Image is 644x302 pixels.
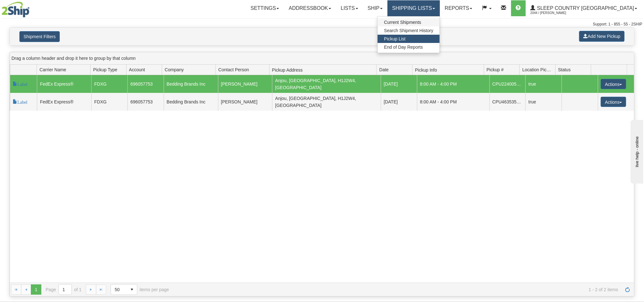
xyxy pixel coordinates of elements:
[490,93,526,111] td: CPU4635352680
[246,0,284,16] a: Settings
[129,67,145,73] span: Account
[601,97,626,107] button: Actions
[526,0,642,16] a: Sleep Country [GEOGRAPHIC_DATA] 2044 / [PERSON_NAME]
[164,93,218,111] td: Bedding Brands Inc
[379,67,389,73] span: Date
[490,75,526,93] td: CPU2240052680
[381,75,417,93] td: [DATE]
[487,67,504,73] span: Pickup #
[91,93,127,111] td: FDXG
[59,284,72,295] input: Page 1
[284,0,336,16] a: Addressbook
[13,99,27,104] a: Label
[111,284,169,295] span: items per page
[37,93,91,111] td: FedEx Express®
[384,36,406,41] span: Pickup List
[2,22,642,27] div: Support: 1 - 855 - 55 - 2SHIP
[363,0,387,16] a: Ship
[623,284,633,295] a: Refresh
[127,284,137,295] span: select
[384,28,433,33] span: Search Shipment History
[164,75,218,93] td: Bedding Brands Inc
[39,67,66,73] span: Carrier Name
[440,0,477,16] a: Reports
[378,26,440,35] a: Search Shipment History
[19,31,60,42] button: Shipment Filters
[46,284,82,295] span: Page of 1
[31,284,41,295] span: Page 1
[378,18,440,26] a: Current Shipments
[378,43,440,51] a: End of Day Reports
[127,93,164,111] td: 696057753
[13,81,27,87] a: Label
[2,2,30,18] img: logo2044.jpg
[579,31,625,42] button: Add New Pickup
[522,67,553,73] span: Location Pickup
[91,75,127,93] td: FDXG
[629,118,643,183] iframe: chat widget
[115,286,123,293] span: 50
[272,65,377,75] span: Pickup Address
[378,35,440,43] a: Pickup List
[558,67,571,73] span: Status
[381,93,417,111] td: [DATE]
[37,75,91,93] td: FedEx Express®
[165,67,184,73] span: Company
[336,0,363,16] a: Lists
[525,93,562,111] td: true
[536,5,634,11] span: Sleep Country [GEOGRAPHIC_DATA]
[178,287,618,292] span: 1 - 2 of 2 items
[272,75,381,93] td: Anjou, [GEOGRAPHIC_DATA], H1J2W4, [GEOGRAPHIC_DATA]
[218,75,272,93] td: [PERSON_NAME]
[218,93,272,111] td: [PERSON_NAME]
[111,284,137,295] span: Page sizes drop down
[415,65,484,75] span: Pickup Info
[218,67,249,73] span: Contact Person
[13,81,27,86] span: Label
[387,0,440,16] a: Shipping lists
[384,20,421,25] span: Current Shipments
[525,75,562,93] td: true
[601,79,626,89] button: Actions
[127,75,164,93] td: 696057753
[10,52,634,65] div: grid grouping header
[417,93,490,111] td: 8:00 AM - 4:00 PM
[93,67,117,73] span: Pickup Type
[531,10,578,16] span: 2044 / [PERSON_NAME]
[272,93,381,111] td: Anjou, [GEOGRAPHIC_DATA], H1J2W4, [GEOGRAPHIC_DATA]
[384,45,423,50] span: End of Day Reports
[417,75,490,93] td: 8:00 AM - 4:00 PM
[5,5,59,10] div: live help - online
